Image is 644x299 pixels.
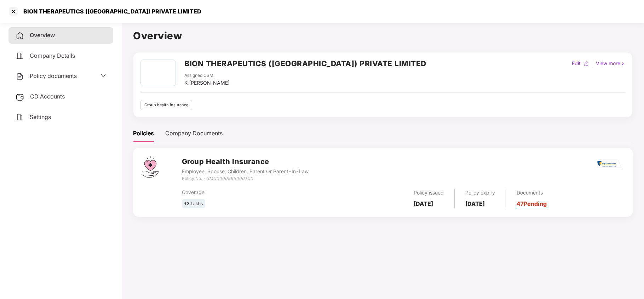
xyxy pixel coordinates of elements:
[16,93,24,101] img: svg+xml;base64,PHN2ZyB3aWR0aD0iMjUiIGhlaWdodD0iMjQiIHZpZXdCb3g9IjAgMCAyNSAyNCIgZmlsbD0ibm9uZSIgeG...
[517,200,547,207] a: 47 Pending
[30,32,55,39] span: Overview
[590,60,594,67] div: |
[142,156,159,178] img: svg+xml;base64,PHN2ZyB4bWxucz0iaHR0cDovL3d3dy53My5vcmcvMjAwMC9zdmciIHdpZHRoPSI0Ny43MTQiIGhlaWdodD...
[16,52,24,60] img: svg+xml;base64,PHN2ZyB4bWxucz0iaHR0cDovL3d3dy53My5vcmcvMjAwMC9zdmciIHdpZHRoPSIyNCIgaGVpZ2h0PSIyNC...
[465,200,485,207] b: [DATE]
[140,100,192,110] div: Group health insurance
[465,189,495,197] div: Policy expiry
[30,72,77,79] span: Policy documents
[182,156,309,167] h3: Group Health Insurance
[16,72,24,81] img: svg+xml;base64,PHN2ZyB4bWxucz0iaHR0cDovL3d3dy53My5vcmcvMjAwMC9zdmciIHdpZHRoPSIyNCIgaGVpZ2h0PSIyNC...
[182,188,329,196] div: Coverage
[19,8,201,15] div: BION THERAPEUTICS ([GEOGRAPHIC_DATA]) PRIVATE LIMITED
[16,113,24,122] img: svg+xml;base64,PHN2ZyB4bWxucz0iaHR0cDovL3d3dy53My5vcmcvMjAwMC9zdmciIHdpZHRoPSIyNCIgaGVpZ2h0PSIyNC...
[596,159,622,168] img: rsi.png
[594,60,627,67] div: View more
[184,72,230,79] div: Assigned CSM
[583,61,588,66] img: editIcon
[30,93,65,100] span: CD Accounts
[570,60,582,67] div: Edit
[30,52,75,59] span: Company Details
[182,175,309,182] div: Policy No. -
[206,176,253,181] i: GMC0000595000100
[165,129,223,138] div: Company Documents
[30,113,51,120] span: Settings
[184,79,230,87] div: K [PERSON_NAME]
[182,168,309,175] div: Employee, Spouse, Children, Parent Or Parent-In-Law
[414,189,444,197] div: Policy issued
[133,28,633,44] h1: Overview
[184,58,426,69] h2: BION THERAPEUTICS ([GEOGRAPHIC_DATA]) PRIVATE LIMITED
[16,32,24,40] img: svg+xml;base64,PHN2ZyB4bWxucz0iaHR0cDovL3d3dy53My5vcmcvMjAwMC9zdmciIHdpZHRoPSIyNCIgaGVpZ2h0PSIyNC...
[182,199,205,209] div: ₹3 Lakhs
[517,189,547,197] div: Documents
[620,61,625,66] img: rightIcon
[414,200,433,207] b: [DATE]
[133,129,154,138] div: Policies
[100,73,106,79] span: down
